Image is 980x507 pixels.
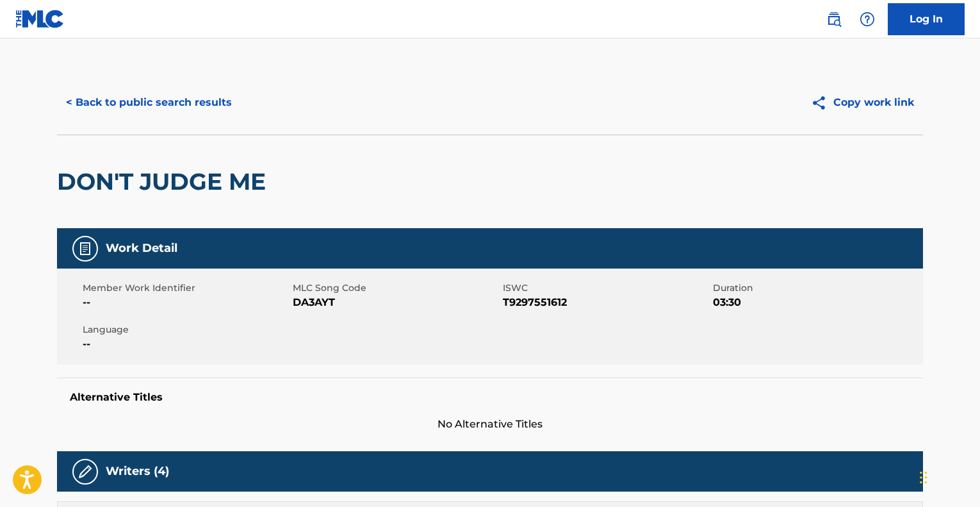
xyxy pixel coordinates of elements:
[888,3,965,35] a: Log In
[802,87,923,119] button: Copy work link
[293,295,500,310] span: DA3AYT
[503,281,710,295] span: ISWC
[713,295,920,310] span: 03:30
[106,464,169,479] h5: Writers (4)
[83,281,290,295] span: Member Work Identifier
[811,95,833,111] img: Copy work link
[860,12,875,27] img: help
[15,10,65,28] img: MLC Logo
[57,87,241,119] button: < Back to public search results
[916,445,980,507] iframe: Chat Widget
[503,295,710,310] span: T9297551612
[293,281,500,295] span: MLC Song Code
[57,417,923,432] span: No Alternative Titles
[70,391,910,404] h5: Alternative Titles
[78,464,93,479] img: Writers
[83,323,290,337] span: Language
[57,167,272,196] h2: DON'T JUDGE ME
[854,6,880,32] div: Help
[83,337,290,352] span: --
[826,12,842,27] img: search
[920,458,927,497] div: Drag
[78,241,93,256] img: Work Detail
[821,6,847,32] a: Public Search
[83,295,290,310] span: --
[106,241,177,256] h5: Work Detail
[713,281,920,295] span: Duration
